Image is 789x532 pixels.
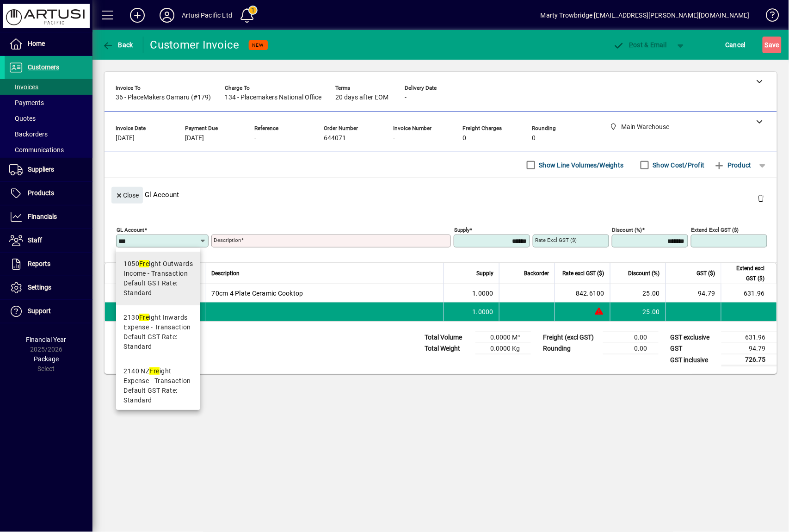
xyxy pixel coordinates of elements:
td: 94.79 [666,284,721,303]
td: 631.96 [721,332,777,343]
a: Financials [5,205,92,229]
span: S [765,41,769,49]
label: Show Cost/Profit [651,161,705,170]
span: Package [34,355,59,363]
span: Financials [28,213,57,220]
span: Reports [28,260,50,267]
span: 70cm 4 Plate Ceramic Cooktop [212,289,303,298]
span: NEW [253,42,264,48]
em: Fre [139,260,149,267]
span: GST ($) [697,268,715,278]
span: - [254,135,256,142]
a: Knowledge Base [759,2,777,32]
td: 0.00 [603,343,659,354]
mat-option: 2130 Freight Inwards [116,305,200,359]
div: 2140 NZ ight [123,366,193,376]
span: P [629,41,634,49]
span: Staff [28,236,42,244]
div: 2130 ight Inwards [123,313,193,322]
span: Quotes [9,115,36,122]
div: 842.6100 [561,289,604,298]
td: Total Weight [420,343,475,354]
td: GST exclusive [666,332,721,343]
button: Post & Email [609,37,672,53]
button: Profile [152,7,182,24]
span: Home [28,40,45,47]
span: Rate excl GST ($) [562,268,604,278]
span: Backorder [524,268,549,278]
span: Cancel [726,37,746,52]
span: ost & Email [613,41,667,49]
td: GST [666,343,721,354]
span: 134 - Placemakers National Office [225,94,321,101]
td: 0.0000 M³ [475,332,531,343]
a: Support [5,300,92,323]
span: Supply [476,268,493,278]
a: Products [5,182,92,205]
div: Marty Trowbridge [EMAIL_ADDRESS][PERSON_NAME][DOMAIN_NAME] [541,8,750,23]
span: 36 - PlaceMakers Oamaru (#179) [116,94,211,101]
button: Cancel [723,37,748,53]
span: Default GST Rate: Standard [123,278,193,298]
span: Communications [9,146,64,154]
mat-label: Rate excl GST ($) [535,237,577,243]
a: Communications [5,142,92,158]
span: Financial Year [26,336,67,343]
span: [DATE] [185,135,204,142]
span: Back [102,41,133,49]
span: 0 [462,135,466,142]
mat-label: Discount (%) [612,227,642,233]
button: Save [763,37,782,53]
span: Close [115,188,139,203]
app-page-header-button: Close [109,191,145,199]
span: - [393,135,395,142]
td: 25.00 [610,284,666,303]
td: 726.75 [721,354,777,366]
label: Show Line Volumes/Weights [537,161,624,170]
span: Products [28,189,54,197]
mat-label: Description [214,237,241,243]
em: Fre [149,367,159,375]
a: Suppliers [5,158,92,181]
td: 25.00 [610,303,666,321]
span: Invoices [9,83,38,91]
span: Default GST Rate: Standard [123,386,193,405]
div: 1050 ight Outwards [123,259,193,269]
span: Backorders [9,130,48,138]
mat-label: Supply [454,227,469,233]
span: Income - Transaction [123,269,188,278]
td: Freight (excl GST) [538,332,603,343]
span: Discount (%) [629,268,660,278]
app-page-header-button: Delete [750,194,772,202]
em: Fre [139,314,149,321]
mat-option: 1050 Freight Outwards [116,252,200,305]
span: [DATE] [116,135,135,142]
td: 0.00 [603,332,659,343]
a: Quotes [5,111,92,126]
span: 644071 [324,135,346,142]
a: Settings [5,276,92,299]
span: Description [212,268,240,278]
span: Settings [28,284,51,291]
td: 94.79 [721,343,777,354]
mat-option: 2140 NZ Freight [116,359,200,413]
mat-label: GL Account [117,227,144,233]
span: 0 [532,135,536,142]
div: Customer Invoice [150,37,240,52]
button: Back [100,37,136,53]
a: Staff [5,229,92,252]
span: Default GST Rate: Standard [123,332,193,352]
mat-label: Extend excl GST ($) [691,227,739,233]
td: Total Volume [420,332,475,343]
td: GST inclusive [666,354,721,366]
span: Expense - Transaction [123,376,191,386]
a: Payments [5,95,92,111]
span: Customers [28,63,59,71]
button: Close [111,187,143,204]
button: Delete [750,187,772,209]
td: 0.0000 Kg [475,343,531,354]
span: Suppliers [28,166,54,173]
span: Support [28,307,51,315]
a: Invoices [5,79,92,95]
span: Expense - Transaction [123,322,191,332]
